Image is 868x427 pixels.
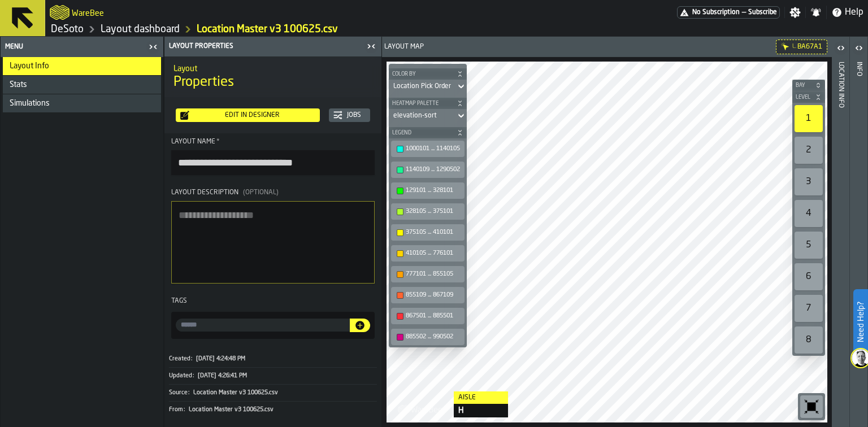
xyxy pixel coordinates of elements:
span: Stats [10,80,27,89]
div: button-toolbar-undefined [792,229,825,261]
span: [DATE] 4:24:48 PM [196,355,245,363]
div: 375105 ... 410101 [406,229,461,236]
input: input-value- input-value- [176,319,350,332]
div: DropdownMenuValue-sortOrder [393,82,451,90]
label: button-toggle-Open [851,39,867,59]
header: Menu [1,37,163,57]
a: logo-header [389,398,453,420]
svg: Reset zoom and position [802,398,821,416]
label: button-toggle-Notifications [806,7,826,18]
button: button- [389,127,467,138]
span: Location Master v3 100625.csv [189,406,274,413]
span: Help [845,6,863,19]
span: Legend [390,130,454,136]
div: title-Properties [164,56,381,97]
span: Layout Map [384,43,424,51]
input: button-toolbar-Layout Name [171,150,375,175]
div: 5 [795,232,823,259]
span: Color by [390,71,454,77]
li: menu Layout Info [3,57,161,76]
label: button-toggle-Close me [145,40,161,54]
div: DropdownMenuValue-elevation-sort [393,112,451,120]
button: button-Jobs [329,108,370,122]
div: button-toolbar-undefined [792,293,825,324]
div: L. [792,43,796,50]
li: menu Simulations [3,94,161,113]
div: button-toolbar-undefined [792,134,825,166]
div: DropdownMenuValue-sortOrder [389,80,467,93]
span: Simulations [10,99,50,108]
div: H [454,404,508,417]
div: KeyValueItem-Created [169,351,377,367]
span: Layout Info [10,62,49,71]
label: Need Help? [854,290,867,354]
div: 129101 ... 328101 [406,187,461,194]
div: 3 [795,168,823,195]
div: Menu [3,43,145,51]
div: 410105 ... 776101 [406,250,461,257]
a: link-to-/wh/i/53489ce4-9a4e-4130-9411-87a947849922/layouts/19eda653-ab25-4d72-b367-8e9d661efee8 [197,23,338,36]
a: link-to-/wh/i/53489ce4-9a4e-4130-9411-87a947849922/designer [101,23,180,36]
label: Aisle [454,391,508,404]
div: button-toolbar-undefined [389,243,467,264]
span: : [184,406,185,413]
div: KeyValueItem-From [169,401,377,418]
span: Subscribe [748,8,777,16]
div: button-toolbar-undefined [389,326,467,347]
div: 8 [795,326,823,354]
div: Source [169,389,192,396]
header: Layout Properties [164,37,381,56]
span: Layout Description [171,189,238,196]
div: Info [855,59,863,424]
div: Updated [169,372,197,380]
nav: Breadcrumb [50,23,457,36]
div: Layout Name [171,138,375,146]
div: button-toolbar-undefined [792,198,825,229]
div: button-toolbar-undefined [798,393,825,420]
div: button-toolbar-undefined [792,324,825,356]
span: Heatmap Palette [390,101,454,107]
span: BA67A1 [797,43,822,51]
button: button- [389,98,467,109]
a: link-to-/wh/i/53489ce4-9a4e-4130-9411-87a947849922/pricing/ [677,6,780,19]
header: Info [850,37,867,427]
button: Created:[DATE] 4:24:48 PM [169,351,377,367]
div: 4 [795,200,823,227]
div: KeyValueItem-Updated [169,367,377,384]
label: button-toggle-Close me [363,40,379,53]
button: button-Edit in Designer [176,108,320,122]
div: From [169,406,188,413]
div: button-toolbar-undefined [389,159,467,180]
button: Updated:[DATE] 4:26:41 PM [169,368,377,384]
div: Created [169,355,195,363]
button: Source:Location Master v3 100625.csv [169,385,377,401]
span: Required [216,138,220,146]
textarea: Layout Description(Optional) [171,201,375,284]
div: button-toolbar-undefined [792,166,825,198]
span: No Subscription [692,8,740,16]
span: [DATE] 4:26:41 PM [198,372,247,380]
button: button- [389,68,467,80]
div: 885502 ... 990502 [406,333,461,341]
div: Jobs [342,111,366,119]
div: 777101 ... 855105 [406,271,461,278]
div: button-toolbar-undefined [389,138,467,159]
div: 2 [795,137,823,164]
div: button-toolbar-undefined [389,201,467,222]
div: button-toolbar-undefined [389,264,467,285]
div: button-toolbar-undefined [389,285,467,306]
label: button-toolbar-Layout Name [171,138,375,175]
div: KeyValueItem-Source [169,384,377,401]
span: Tags [171,298,187,304]
div: Hide filter [781,42,790,51]
h2: Sub Title [72,7,104,18]
header: Location Info [832,37,849,427]
a: link-to-/wh/i/53489ce4-9a4e-4130-9411-87a947849922 [51,23,84,36]
a: logo-header [50,2,70,23]
h2: Sub Title [173,62,372,73]
div: button-toolbar-undefined [389,180,467,201]
label: button-toggle-Help [827,6,868,19]
div: Location Info [837,59,845,424]
span: : [193,372,194,380]
li: menu Stats [3,76,161,94]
